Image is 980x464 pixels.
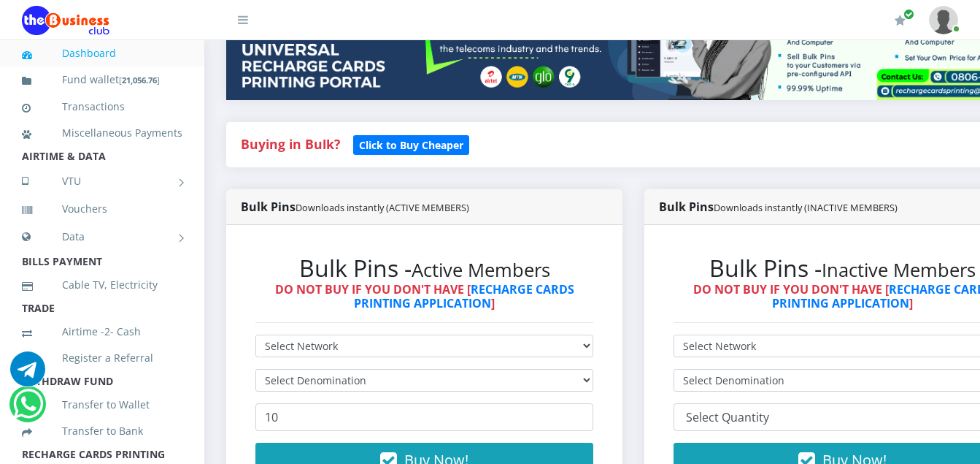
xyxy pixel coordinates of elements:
[255,254,593,282] h2: Bulk Pins -
[13,398,43,422] a: Chat for support
[412,257,550,283] small: Active Members
[22,341,182,375] a: Register a Referral
[241,199,469,215] strong: Bulk Pins
[22,90,182,123] a: Transactions
[22,6,109,35] img: Logo
[22,116,182,150] a: Miscellaneous Payments
[10,362,45,387] a: Chat for support
[354,281,574,311] a: RECHARGE CARDS PRINTING APPLICATION
[659,199,898,215] strong: Bulk Pins
[22,192,182,226] a: Vouchers
[22,268,182,302] a: Cable TV, Electricity
[22,63,182,97] a: Fund wallet[21,056.76]
[119,75,160,85] small: [ ]
[714,201,898,214] small: Downloads instantly (INACTIVE MEMBERS)
[22,388,182,422] a: Transfer to Wallet
[22,37,182,70] a: Dashboard
[822,257,976,283] small: Inactive Members
[255,403,593,431] input: Enter Quantity
[895,15,906,26] i: Renew/Upgrade Subscription
[296,201,469,214] small: Downloads instantly (ACTIVE MEMBERS)
[275,281,574,311] strong: DO NOT BUY IF YOU DON'T HAVE [ ]
[359,138,463,152] b: Click to Buy Cheaper
[22,414,182,448] a: Transfer to Bank
[241,135,340,153] strong: Buying in Bulk?
[22,315,182,349] a: Airtime -2- Cash
[903,9,914,20] span: Renew/Upgrade Subscription
[22,218,182,255] a: Data
[929,6,958,34] img: User
[353,135,469,153] a: Click to Buy Cheaper
[122,75,157,85] b: 21,056.76
[22,163,182,199] a: VTU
